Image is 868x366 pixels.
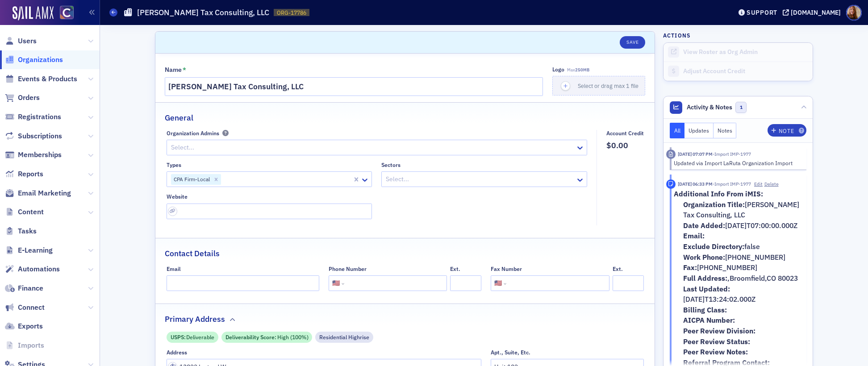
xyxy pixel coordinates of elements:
button: Delete [764,181,779,188]
span: Memberships [18,150,62,160]
span: E-Learning [18,245,53,255]
span: Users [18,36,37,46]
a: Registrations [5,112,61,122]
b: Work Phone: [683,253,725,262]
span: Max [567,67,589,73]
span: Connect [18,303,45,312]
b: Full Address: [683,274,727,283]
abbr: This field is required [183,67,186,73]
img: SailAMX [13,6,54,21]
div: 🇺🇸 [332,279,340,288]
div: Phone Number [329,266,367,272]
span: Profile [846,5,862,21]
a: Exports [5,321,43,331]
a: Memberships [5,150,62,160]
div: Support [747,8,777,17]
div: Remove CPA Firm-Local [211,174,221,185]
button: Save [620,36,645,49]
span: Content [18,207,44,217]
span: Email Marketing [18,188,71,198]
a: E-Learning [5,245,53,255]
span: 250MB [575,67,589,73]
a: Imports [5,341,44,350]
span: Import IMP-1977 [713,181,751,187]
div: Updated via Import LaRuta Organization Import [674,159,800,167]
a: Email Marketing [5,188,71,198]
a: Users [5,36,37,46]
b: Email: [683,231,705,240]
div: Adjust Account Credit [683,67,808,75]
div: [DOMAIN_NAME] [791,8,841,17]
a: Events & Products [5,74,77,84]
div: Email [167,266,181,272]
span: ORG-17786 [277,9,306,17]
button: [DOMAIN_NAME] [783,9,844,16]
b: Organization Title: [683,200,745,209]
button: All [670,123,685,138]
h2: Contact Details [165,248,220,259]
button: Notes [714,123,737,138]
div: Residential Highrise [315,332,373,343]
span: Finance [18,283,43,293]
span: $0.00 [606,140,644,151]
a: Reports [5,169,43,179]
li: [PHONE_NUMBER] [683,252,800,263]
span: Exports [18,321,43,331]
span: Imports [18,341,44,350]
b: Peer Review Status: [683,337,750,346]
b: Exclude Directory: [683,242,744,251]
b: Additional Info From iMIS: [674,189,763,198]
span: Activity & Notes [687,103,732,112]
button: Edit [754,181,763,188]
b: AICPA Number: [683,316,735,324]
div: Types [167,162,181,168]
button: Updates [684,123,714,138]
div: Organization Admins [167,130,219,137]
div: USPS: Deliverable [167,332,218,343]
button: Note [768,124,806,137]
a: Orders [5,93,40,103]
b: Billing Class: [683,305,727,314]
div: CPA Firm-Local [171,174,211,185]
div: Ext. [613,266,623,272]
button: Select or drag max 1 file [552,76,645,96]
span: USPS : [171,333,187,341]
div: Fax Number [491,266,522,272]
li: [DATE]T13:24:02.000Z [683,284,800,305]
span: Registrations [18,112,61,122]
li: false [683,241,800,252]
h4: Actions [663,31,691,39]
li: [PERSON_NAME] Tax Consulting, LLC [683,200,800,220]
b: Peer Review Division: [683,326,755,335]
div: Sectors [381,162,401,168]
span: Subscriptions [18,131,62,141]
div: Address [167,349,187,356]
span: Tasks [18,226,37,236]
div: Ext. [450,266,460,272]
div: Logo [552,66,564,73]
div: Apt., Suite, Etc. [491,349,530,356]
b: Fax: [683,263,697,272]
h2: General [165,112,193,124]
span: Automations [18,264,60,274]
div: Account Credit [606,130,644,137]
time: 2/17/2023 06:33 PM [678,181,713,187]
span: Reports [18,169,43,179]
span: Organizations [18,55,63,65]
div: Name [165,66,182,74]
div: 🇺🇸 [494,279,502,288]
li: ,Broomfield,CO 80023 [683,273,800,284]
div: Deliverability Score: High (100%) [221,332,312,343]
b: Last Updated: [683,284,730,293]
li: [DATE]T07:00:00.000Z [683,220,800,231]
a: Adjust Account Credit [664,62,813,81]
div: Website [167,193,188,200]
a: View Homepage [54,6,74,21]
li: [PHONE_NUMBER] [683,262,800,273]
h1: [PERSON_NAME] Tax Consulting, LLC [137,7,269,18]
b: Date Added: [683,221,725,230]
span: Events & Products [18,74,77,84]
span: Deliverability Score : [225,333,277,341]
div: Note [666,179,676,189]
